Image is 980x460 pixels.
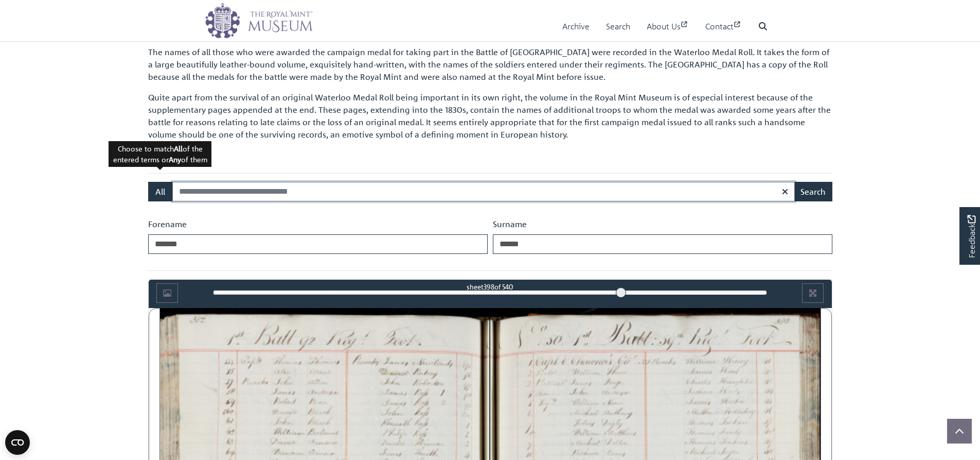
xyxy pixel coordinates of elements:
div: sheet of 540 [213,282,767,292]
div: Choose to match of the entered terms or of them [109,141,211,167]
button: Scroll to top [947,419,972,444]
span: Feedback [965,215,977,258]
img: logo_wide.png [205,3,313,39]
a: Search [606,12,630,41]
input: Search for medal roll recipients... [172,182,795,201]
a: Contact [705,12,742,41]
a: Archive [562,12,590,41]
label: Surname [493,218,527,230]
span: Quite apart from the survival of an original Waterloo Medal Roll being important in its own right... [148,92,831,140]
a: About Us [647,12,689,41]
span: 398 [484,282,494,291]
strong: Any [169,155,181,164]
label: Forename [148,218,187,230]
button: All [148,182,173,201]
a: Would you like to provide feedback? [959,207,980,265]
strong: All [174,144,183,153]
button: Search [794,182,832,201]
button: Open CMP widget [5,430,30,455]
span: The names of all those who were awarded the campaign medal for taking part in the Battle of [GEOG... [148,47,829,82]
button: Full screen mode [802,283,824,303]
